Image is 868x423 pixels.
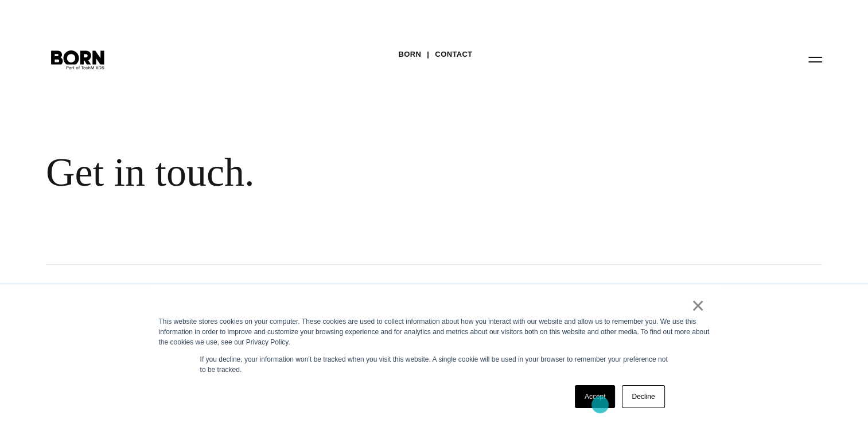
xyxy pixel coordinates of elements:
a: Contact [435,46,472,63]
a: Accept [575,385,616,408]
div: This website stores cookies on your computer. These cookies are used to collect information about... [159,316,710,347]
button: Open [801,47,829,71]
a: Decline [622,385,664,408]
div: Get in touch. [46,149,700,196]
a: BORN [398,46,421,63]
p: If you decline, your information won’t be tracked when you visit this website. A single cookie wi... [200,354,668,375]
a: × [691,300,705,311]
